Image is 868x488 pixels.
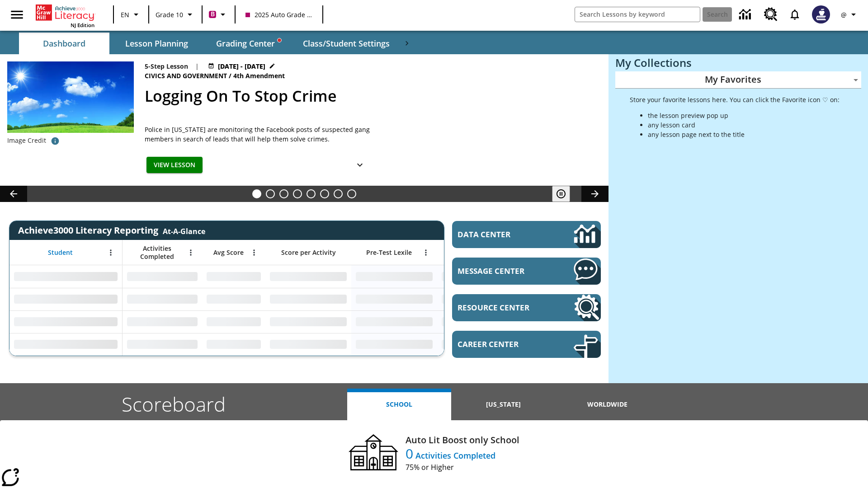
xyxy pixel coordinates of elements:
[347,189,356,198] button: Slide 8 The Constitution's Balancing Act
[48,249,73,257] span: Student
[630,95,840,104] p: Store your favorite lessons here. You can click the Favorite icon ♡ on:
[437,333,523,356] div: No Data,
[104,246,118,259] button: Open Menu
[398,33,416,54] div: Next Tabs
[279,189,288,198] button: Slide 3 Defining Our Government's Purpose
[203,33,294,54] button: Grading Center
[71,22,94,28] span: NJ Edition
[145,125,371,144] span: Police in New York are monitoring the Facebook posts of suspected gang members in search of leads...
[229,71,231,80] span: /
[452,221,601,248] a: Data Center
[7,61,134,158] img: police now using Facebook to help stop crime
[206,61,277,71] button: Sep 30 - Oct 06 Choose Dates
[759,2,783,27] a: Resource Center, Will open in new tab
[7,136,46,145] p: Image Credit
[205,6,232,23] button: Boost Class color is violet red. Change class color
[452,331,601,358] a: Career Center
[366,249,412,257] span: Pre-Test Lexile
[127,244,187,261] span: Activities Completed
[156,10,183,19] span: Grade 10
[252,189,261,198] button: Slide 1 Logging On To Stop Crime
[419,246,433,259] button: Open Menu
[437,288,523,310] div: No Data,
[146,157,203,174] button: View Lesson
[812,5,830,23] img: Avatar
[278,38,281,42] svg: writing assistant alert
[458,266,547,276] span: Message Center
[202,310,265,333] div: No Data,
[458,229,543,239] span: Data Center
[334,189,343,198] button: Slide 7 Career Lesson
[36,4,94,22] a: Home
[18,224,205,236] span: Achieve3000 Literacy Reporting
[125,38,188,49] span: Lesson Planning
[245,10,312,19] span: 2025 Auto Grade 10
[247,246,261,259] button: Open Menu
[556,389,660,420] button: Worldwide
[648,120,840,130] li: any lesson card
[195,61,199,71] span: |
[152,6,199,23] button: Grade: Grade 10, Select a grade
[303,38,390,49] span: Class/Student Settings
[43,38,85,49] span: Dashboard
[121,10,129,19] span: EN
[123,265,202,288] div: No Data,
[835,6,864,23] button: Profile/Settings
[575,7,700,22] input: search field
[123,288,202,310] div: No Data,
[145,71,229,81] span: Civics and Government
[451,389,555,420] button: [US_STATE]
[117,6,146,23] button: Language: EN, Select a language
[406,433,519,447] h4: Auto Lit Boost only School
[615,56,861,69] h3: My Collections
[307,189,316,198] button: Slide 5 A Strange World, Right Here on Earth
[123,333,202,356] div: No Data,
[783,3,807,26] a: Notifications
[36,3,94,28] div: Home
[296,33,397,54] button: Class/Student Settings
[281,249,336,257] span: Score per Activity
[163,225,205,236] div: At-A-Glance
[648,111,840,120] li: the lesson preview pop up
[347,389,451,420] button: School
[452,258,601,285] a: Message Center
[615,71,861,89] div: My Favorites
[213,249,244,257] span: Avg Score
[406,462,519,473] span: 75% or Higher
[4,1,30,28] button: Open side menu
[648,130,840,139] li: any lesson page next to the title
[202,333,265,356] div: No Data,
[145,125,371,144] div: Police in [US_STATE] are monitoring the Facebook posts of suspected gang members in search of lea...
[320,189,329,198] button: Slide 6 Pre-release lesson
[581,186,609,202] button: Lesson carousel, Next
[293,189,302,198] button: Slide 4 Private! Keep Out!
[211,9,215,20] span: B
[266,189,275,198] button: Slide 2 Climbing Mount Tai
[413,450,495,461] span: Activities Completed
[216,38,281,49] span: Grading Center
[734,2,759,27] a: Data Center
[437,310,523,333] div: No Data,
[406,447,519,473] p: 0 Activities Completed 75% or Higher
[46,133,64,149] button: AP/Mary Altaffer, File
[437,265,523,288] div: No Data,
[458,339,547,349] span: Career Center
[145,61,188,71] p: 5-Step Lesson
[184,246,198,259] button: Open Menu
[19,33,109,54] button: Dashboard
[202,288,265,310] div: No Data,
[111,33,202,54] button: Lesson Planning
[218,61,265,71] span: [DATE] - [DATE]
[552,186,570,202] button: Pause
[202,265,265,288] div: No Data,
[406,444,413,463] span: 0
[145,84,598,108] h2: Logging On To Stop Crime
[233,71,287,81] span: 4th Amendment
[807,3,835,26] button: Select a new avatar
[123,310,202,333] div: No Data,
[452,294,601,321] a: Resource Center, Will open in new tab
[351,157,369,174] button: Show Details
[458,302,547,313] span: Resource Center
[552,186,579,202] div: Pause
[841,10,847,19] span: @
